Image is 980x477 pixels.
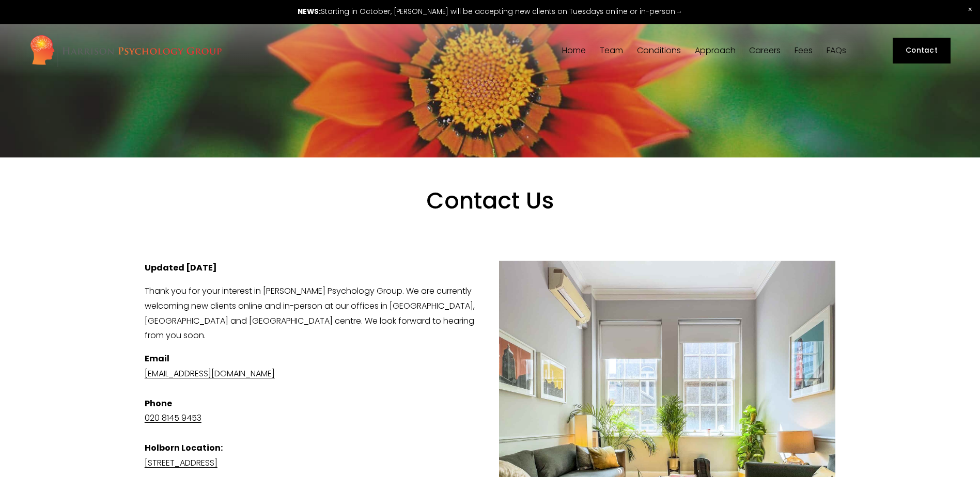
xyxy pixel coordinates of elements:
[145,262,217,274] strong: Updated [DATE]
[637,46,681,55] span: Conditions
[145,368,275,379] a: [EMAIL_ADDRESS][DOMAIN_NAME]
[145,412,201,424] a: 020 8145 9453
[600,46,623,56] a: folder dropdown
[145,353,169,364] strong: Email
[695,46,736,55] span: Approach
[145,284,835,343] p: Thank you for your interest in [PERSON_NAME] Psychology Group. We are currently welcoming new cli...
[600,46,623,55] span: Team
[893,38,951,63] a: Contact
[637,46,681,56] a: folder dropdown
[749,46,781,56] a: Careers
[29,34,222,68] img: Harrison Psychology Group
[562,46,586,56] a: Home
[827,46,846,56] a: FAQs
[207,187,773,243] h1: Contact Us
[795,46,813,56] a: Fees
[695,46,736,56] a: folder dropdown
[145,442,223,454] strong: Holborn Location:
[145,457,217,469] a: [STREET_ADDRESS]
[145,397,172,409] strong: Phone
